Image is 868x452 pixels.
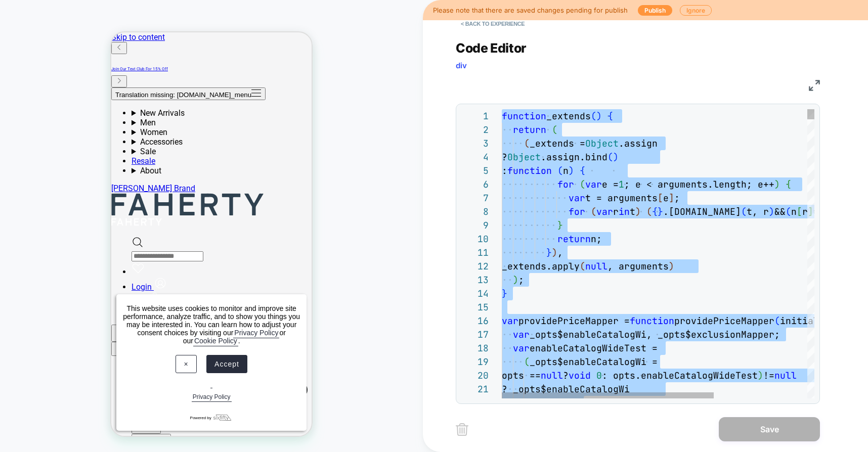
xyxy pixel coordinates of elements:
[461,259,489,273] div: 12
[591,233,602,245] span: n;
[619,138,658,149] span: .assign
[502,370,541,381] span: opts ==
[20,204,200,229] div: Search drawer
[20,85,200,95] summary: Men
[741,206,747,217] span: (
[461,218,489,232] div: 9
[461,191,489,205] div: 7
[461,314,489,328] div: 16
[774,178,780,190] span: )
[461,369,489,382] div: 20
[652,206,658,217] span: {
[502,165,507,176] span: :
[680,5,712,16] button: Ignore
[507,151,541,163] span: Object
[541,151,607,163] span: .assign.bind
[20,114,200,124] summary: Sale
[461,109,489,123] div: 1
[569,192,585,204] span: var
[674,192,680,204] span: ;
[502,110,546,122] span: function
[774,370,797,381] span: null
[502,151,507,163] span: ?
[557,219,563,231] span: }
[461,341,489,355] div: 18
[786,178,791,190] span: {
[513,274,518,286] span: )
[461,164,489,177] div: 5
[619,178,624,190] span: 1
[80,360,120,370] a: Privacy Policy
[513,329,530,340] span: var
[461,177,489,191] div: 6
[619,206,630,217] span: in
[524,138,530,149] span: (
[585,260,607,272] span: null
[502,383,630,395] span: ? _opts$enableCatalogWi
[630,315,674,327] span: function
[20,76,200,85] summary: New Arrivals
[461,300,489,314] div: 15
[541,370,563,381] span: null
[569,370,591,381] span: void
[596,110,602,122] span: )
[461,123,489,137] div: 2
[596,370,602,381] span: 0
[763,370,774,381] span: !=
[524,356,530,368] span: (
[552,247,557,258] span: )
[585,138,619,149] span: Object
[461,232,489,246] div: 10
[802,206,808,217] span: r
[557,247,563,258] span: ,
[461,273,489,287] div: 13
[786,206,791,217] span: (
[630,206,635,217] span: t
[602,178,619,190] span: e =
[658,192,663,204] span: [
[580,260,585,272] span: (
[461,287,489,300] div: 14
[461,137,489,150] div: 3
[624,178,774,190] span: ; e < arguments.length; e++
[456,61,467,70] span: div
[20,401,60,414] button: Expand Women
[95,323,136,341] button: Accept
[461,382,489,396] div: 21
[607,110,613,122] span: {
[461,246,489,259] div: 11
[613,206,619,217] span: r
[557,178,574,190] span: for
[585,178,602,190] span: var
[552,124,557,135] span: (
[20,250,40,259] span: Login
[79,382,100,388] span: Powered by
[546,247,552,258] span: }
[461,396,489,410] div: 22
[669,192,674,204] span: ]
[4,59,140,66] span: Translation missing: [DOMAIN_NAME]_menu
[674,315,774,327] span: providePriceMapper
[456,423,468,436] img: delete
[502,260,580,272] span: _extends.apply
[513,124,546,135] span: return
[669,260,674,272] span: )
[563,370,569,381] span: ?
[658,206,663,217] span: }
[10,272,190,312] p: This website uses cookies to monitor and improve site performance, analyze traffic, and to show y...
[461,205,489,218] div: 8
[502,315,518,327] span: var
[20,95,200,105] summary: Women
[580,165,585,176] span: {
[82,303,127,314] a: Cookie Policy
[585,192,658,204] span: t = arguments
[546,110,591,122] span: _extends
[663,206,741,217] span: .[DOMAIN_NAME]
[774,206,786,217] span: &&
[719,417,820,441] button: Save
[569,206,585,217] span: for
[530,342,658,354] span: enableCatalogWideTest =
[758,370,763,381] span: )
[646,206,652,217] span: (
[456,16,530,32] button: < Back to experience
